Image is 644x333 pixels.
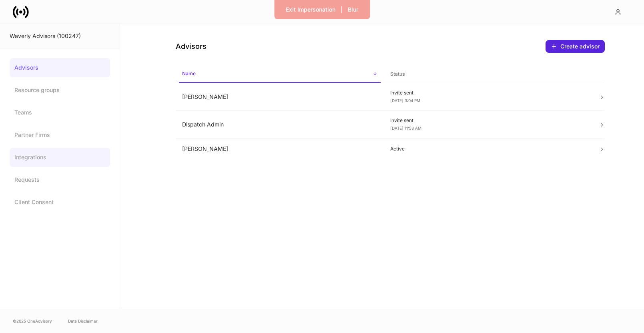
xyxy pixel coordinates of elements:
[387,66,589,82] span: Status
[10,125,110,144] a: Partner Firms
[176,83,384,111] td: [PERSON_NAME]
[390,98,420,103] span: [DATE] 3:04 PM
[176,42,207,51] h4: Advisors
[546,40,605,53] button: Create advisor
[10,170,110,189] a: Requests
[10,58,110,77] a: Advisors
[343,3,363,16] button: Blur
[176,138,384,160] td: [PERSON_NAME]
[281,3,341,16] button: Exit Impersonation
[348,7,358,12] div: Blur
[176,111,384,138] td: Dispatch Admin
[10,148,110,167] a: Integrations
[286,7,335,12] div: Exit Impersonation
[390,70,405,78] h6: Status
[13,318,52,324] span: © 2025 OneAdvisory
[390,117,586,124] p: Invite sent
[390,146,586,152] p: Active
[179,66,381,83] span: Name
[390,126,421,130] span: [DATE] 11:53 AM
[68,318,98,324] a: Data Disclaimer
[10,80,110,100] a: Resource groups
[551,43,600,50] div: Create advisor
[390,90,586,96] p: Invite sent
[182,70,196,77] h6: Name
[10,32,110,40] div: Waverly Advisors (100247)
[10,103,110,122] a: Teams
[10,193,110,212] a: Client Consent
